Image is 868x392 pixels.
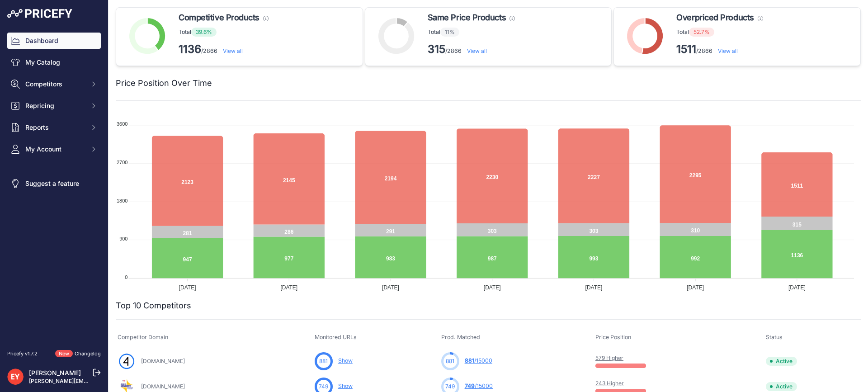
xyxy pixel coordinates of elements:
[315,334,357,340] span: Monitored URLs
[428,42,515,57] p: /2866
[788,284,806,291] tspan: [DATE]
[465,357,492,364] a: 881/15000
[29,369,81,377] a: [PERSON_NAME]
[319,357,328,365] span: 881
[55,350,73,358] span: New
[467,47,487,54] a: View all
[141,358,185,364] a: [DOMAIN_NAME]
[7,76,101,92] button: Competitors
[484,284,501,291] tspan: [DATE]
[141,383,185,390] a: [DOMAIN_NAME]
[179,28,269,37] p: Total
[465,383,475,389] span: 749
[382,284,399,291] tspan: [DATE]
[7,141,101,157] button: My Account
[585,284,603,291] tspan: [DATE]
[191,28,217,37] span: 39.6%
[116,77,212,90] h2: Price Position Over Time
[280,284,297,291] tspan: [DATE]
[117,121,127,127] tspan: 3600
[766,357,797,366] span: Active
[465,383,493,389] a: 749/15000
[428,11,506,24] span: Same Price Products
[440,28,459,37] span: 11%
[766,382,797,391] span: Active
[29,378,213,384] a: [PERSON_NAME][EMAIL_ADDRESS][PERSON_NAME][DOMAIN_NAME]
[718,47,738,54] a: View all
[125,274,127,280] tspan: 0
[689,28,714,37] span: 52.7%
[676,11,754,24] span: Overpriced Products
[25,145,85,154] span: My Account
[676,28,763,37] p: Total
[75,350,101,357] a: Changelog
[7,33,101,339] nav: Sidebar
[465,357,474,364] span: 881
[116,299,191,312] h2: Top 10 Competitors
[7,119,101,136] button: Reports
[595,354,623,361] a: 579 Higher
[7,98,101,114] button: Repricing
[766,334,783,340] span: Status
[179,43,201,56] strong: 1136
[223,47,243,54] a: View all
[595,380,624,387] a: 243 Higher
[119,236,127,241] tspan: 900
[25,101,85,110] span: Repricing
[676,42,763,57] p: /2866
[7,33,101,49] a: Dashboard
[676,43,696,56] strong: 1511
[428,43,445,56] strong: 315
[25,80,85,89] span: Competitors
[7,175,101,192] a: Suggest a feature
[179,11,259,24] span: Competitive Products
[25,123,85,132] span: Reports
[445,383,455,391] span: 749
[117,198,127,203] tspan: 1800
[7,54,101,71] a: My Catalog
[7,350,38,358] div: Pricefy v1.7.2
[7,9,72,18] img: Pricefy Logo
[117,160,127,165] tspan: 2700
[441,334,480,340] span: Prod. Matched
[179,42,269,57] p: /2866
[687,284,704,291] tspan: [DATE]
[319,383,328,391] span: 749
[118,334,168,340] span: Competitor Domain
[179,284,196,291] tspan: [DATE]
[428,28,515,37] p: Total
[446,357,454,365] span: 881
[338,357,353,364] a: Show
[595,334,631,340] span: Price Position
[338,383,353,389] a: Show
